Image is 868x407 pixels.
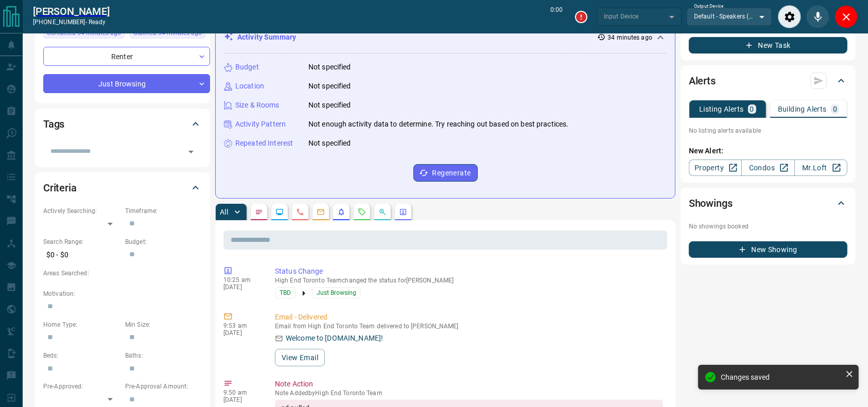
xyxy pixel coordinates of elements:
button: View Email [275,349,325,366]
svg: Agent Actions [399,208,407,216]
p: Min Size: [125,320,202,329]
p: 34 minutes ago [607,33,652,42]
p: [DATE] [223,284,259,291]
p: Budget: [125,237,202,246]
div: Mute [806,5,829,28]
p: Budget [235,62,259,73]
a: Condos [741,160,794,176]
p: Email - Delivered [275,312,663,323]
div: Audio Settings [778,5,801,28]
p: Not specified [308,100,351,111]
h2: Alerts [689,73,716,89]
h2: Tags [43,116,64,132]
p: Baths: [125,351,202,360]
p: Actively Searching: [43,206,120,216]
p: Not enough activity data to determine. Try reaching out based on best practices. [308,119,569,130]
p: Activity Pattern [235,119,286,130]
h2: Criteria [43,180,77,196]
a: [PERSON_NAME] [33,5,110,17]
p: Location [235,81,264,92]
label: Output Device [694,3,723,10]
div: Changes saved [721,373,841,381]
button: Open [184,145,198,159]
p: Areas Searched: [43,269,202,278]
p: No showings booked [689,222,847,231]
button: New Task [689,37,847,54]
span: Just Browsing [317,288,356,298]
span: ready [89,19,106,26]
p: High End Toronto Team changed the status for [PERSON_NAME] [275,277,663,284]
p: New Alert: [689,146,847,156]
div: Default - Speakers (JieLi BR17) (e5b7:0811) [687,8,772,25]
p: Email from High End Toronto Team delivered to [PERSON_NAME] [275,323,663,330]
p: Size & Rooms [235,100,280,111]
button: New Showing [689,241,847,258]
p: Pre-Approval Amount: [125,382,202,391]
p: 0 [833,105,837,113]
div: Criteria [43,175,202,200]
p: Motivation: [43,289,202,298]
svg: Emails [317,208,325,216]
div: Thu Aug 14 2025 [130,27,210,42]
div: Renter [43,47,210,66]
a: Mr.Loft [794,160,847,176]
div: Alerts [689,68,847,93]
p: Beds: [43,351,120,360]
p: 10:25 am [223,276,259,284]
p: Not specified [308,62,351,73]
p: Repeated Interest [235,138,293,149]
p: Note Action [275,379,663,390]
p: 0:00 [550,5,563,28]
p: [PHONE_NUMBER] - [33,17,110,27]
h2: Showings [689,195,733,211]
p: Activity Summary [237,32,296,43]
svg: Opportunities [378,208,387,216]
button: Regenerate [413,164,478,182]
p: 0 [750,105,754,113]
p: $0 - $0 [43,246,120,263]
div: Close [835,5,858,28]
div: Showings [689,191,847,216]
svg: Calls [296,208,304,216]
div: Tags [43,112,202,136]
a: Property [689,160,742,176]
svg: Lead Browsing Activity [275,208,284,216]
p: Welcome to [DOMAIN_NAME]! [286,333,383,344]
p: Building Alerts [778,105,827,113]
p: Not specified [308,138,351,149]
p: Listing Alerts [699,105,744,113]
span: TBD [280,288,291,298]
p: [DATE] [223,396,259,403]
p: Status Change [275,266,663,277]
p: 9:53 am [223,322,259,329]
p: 9:50 am [223,389,259,396]
p: All [220,208,228,216]
div: Just Browsing [43,74,210,93]
p: Note Added by High End Toronto Team [275,390,663,397]
div: Activity Summary34 minutes ago [224,28,667,47]
p: Search Range: [43,237,120,246]
svg: Notes [255,208,263,216]
p: No listing alerts available [689,126,847,135]
p: Not specified [308,81,351,92]
svg: Requests [358,208,366,216]
p: Timeframe: [125,206,202,216]
p: [DATE] [223,329,259,337]
svg: Listing Alerts [337,208,345,216]
div: Thu Aug 14 2025 [43,27,125,42]
p: Home Type: [43,320,120,329]
p: Pre-Approved: [43,382,120,391]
